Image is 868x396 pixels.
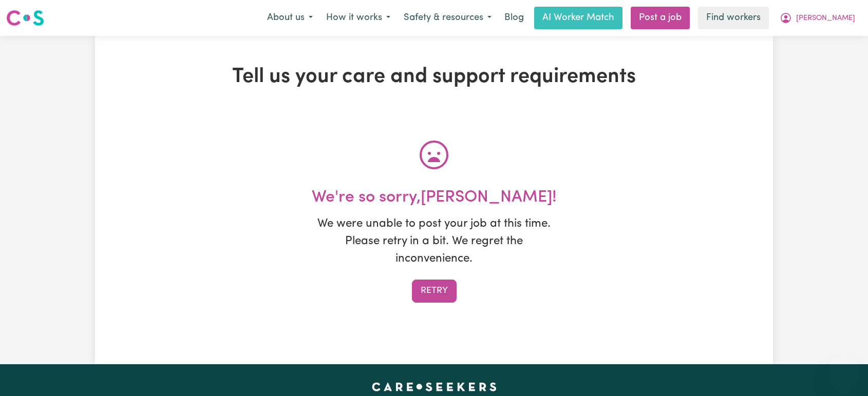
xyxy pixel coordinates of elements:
a: Careseekers logo [6,6,44,30]
button: Safety & resources [397,7,498,29]
button: About us [260,7,319,29]
h2: We're so sorry, [PERSON_NAME] ! [214,188,654,207]
h1: Tell us your care and support requirements [214,65,654,89]
p: We were unable to post your job at this time. Please retry in a bit. We regret the inconvenience. [306,215,562,267]
img: Careseekers logo [6,9,44,27]
span: [PERSON_NAME] [796,13,855,24]
iframe: Button to launch messaging window [827,355,860,388]
a: Find workers [698,7,769,29]
button: My Account [773,7,862,29]
a: Careseekers home page [372,383,497,391]
a: AI Worker Match [534,7,622,29]
button: How it works [319,7,397,29]
a: Blog [498,7,530,29]
a: Post a job [631,7,690,29]
button: Retry [412,280,457,302]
